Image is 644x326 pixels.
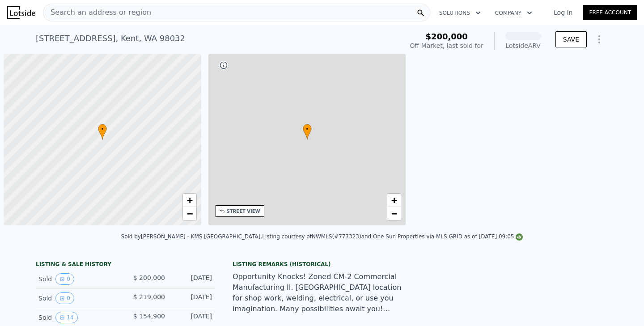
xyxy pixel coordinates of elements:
div: LISTING & SALE HISTORY [36,261,215,270]
div: Sold by [PERSON_NAME] - KMS [GEOGRAPHIC_DATA] . [121,233,263,240]
button: SAVE [555,31,587,47]
div: [STREET_ADDRESS] , Kent , WA 98032 [36,32,185,45]
span: − [186,208,192,219]
div: Listing Remarks (Historical) [233,261,411,268]
div: [DATE] [172,273,212,285]
button: View historical data [55,312,77,323]
div: Listing courtesy of NWMLS (#777323) and One Sun Properties via MLS GRID as of [DATE] 09:05 [262,233,523,240]
a: Zoom out [387,207,401,220]
img: NWMLS Logo [516,233,523,241]
span: + [186,195,192,206]
div: Lotside ARV [505,41,541,50]
span: − [391,208,397,219]
span: $ 154,900 [133,313,165,320]
div: Sold [38,312,118,323]
img: Lotside [7,6,35,19]
div: • [98,124,107,140]
button: Company [488,5,539,21]
a: Free Account [583,5,637,20]
a: Log In [543,8,583,17]
span: $ 219,000 [133,293,165,301]
button: View historical data [55,292,74,304]
span: • [98,125,107,133]
div: Sold [38,273,118,285]
span: $ 200,000 [133,274,165,281]
span: • [303,125,312,133]
div: • [303,124,312,140]
a: Zoom in [183,194,196,207]
button: View historical data [55,273,74,285]
div: Opportunity Knocks! Zoned CM-2 Commercial Manufacturing II. [GEOGRAPHIC_DATA] location for shop w... [233,271,411,314]
span: Search an address or region [43,7,151,18]
div: Sold [38,292,118,304]
div: STREET VIEW [227,208,260,215]
a: Zoom out [183,207,196,220]
span: + [391,195,397,206]
div: Off Market, last sold for [410,41,483,50]
button: Show Options [590,30,608,48]
a: Zoom in [387,194,401,207]
button: Solutions [432,5,488,21]
div: [DATE] [172,312,212,323]
span: $200,000 [425,32,468,41]
div: [DATE] [172,292,212,304]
